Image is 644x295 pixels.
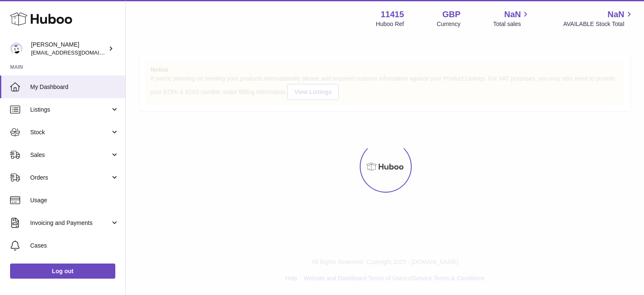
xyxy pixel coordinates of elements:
[10,264,115,279] a: Log out
[30,83,119,91] span: My Dashboard
[376,20,404,28] div: Huboo Ref
[381,9,404,20] strong: 11415
[437,20,461,28] div: Currency
[30,174,110,182] span: Orders
[31,49,123,56] span: [EMAIL_ADDRESS][DOMAIN_NAME]
[442,9,460,20] strong: GBP
[30,128,110,136] span: Stock
[30,219,110,227] span: Invoicing and Payments
[504,9,521,20] span: NaN
[30,196,119,204] span: Usage
[493,9,530,28] a: NaN Total sales
[30,151,110,159] span: Sales
[30,106,110,114] span: Listings
[493,20,530,28] span: Total sales
[10,42,23,55] img: care@shopmanto.uk
[31,41,106,57] div: [PERSON_NAME]
[563,9,634,28] a: NaN AVAILABLE Stock Total
[563,20,634,28] span: AVAILABLE Stock Total
[608,9,624,20] span: NaN
[30,242,119,250] span: Cases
